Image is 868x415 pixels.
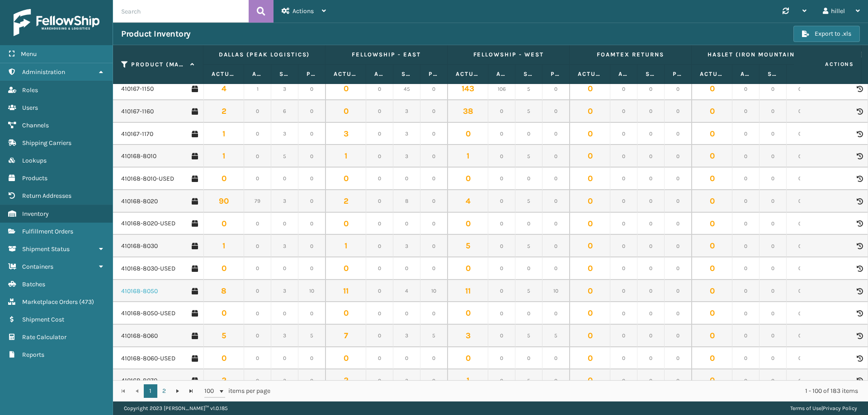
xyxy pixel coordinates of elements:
[732,190,759,213] td: 0
[203,213,244,235] td: 0
[244,190,271,213] td: 79
[637,100,665,123] td: 0
[121,152,156,161] a: 410168-8010
[759,257,787,280] td: 0
[121,28,191,39] h3: Product Inventory
[488,280,515,303] td: 0
[787,190,814,213] td: 0
[665,78,692,100] td: 0
[488,100,515,123] td: 0
[171,384,184,398] a: Go to the next page
[787,235,814,257] td: 0
[857,131,862,137] i: Product Activity
[857,220,862,227] i: Product Activity
[298,190,325,213] td: 0
[646,70,656,78] label: Safety
[448,145,488,168] td: 1
[121,107,154,116] a: 410167-1160
[665,145,692,168] td: 0
[610,213,637,235] td: 0
[732,280,759,303] td: 0
[244,280,271,303] td: 0
[307,70,317,78] label: Pending
[366,190,393,213] td: 0
[759,213,787,235] td: 0
[732,100,759,123] td: 0
[420,145,448,168] td: 0
[542,145,570,168] td: 0
[578,51,683,59] label: Foamtex Returns
[325,302,366,325] td: 0
[22,263,53,270] span: Containers
[366,213,393,235] td: 0
[298,235,325,257] td: 0
[515,280,542,303] td: 5
[325,213,366,235] td: 0
[515,190,542,213] td: 5
[787,168,814,190] td: 0
[203,302,244,325] td: 0
[22,351,44,359] span: Reports
[515,213,542,235] td: 0
[759,280,787,303] td: 0
[279,70,290,78] label: Safety
[524,70,534,78] label: Safety
[22,174,47,182] span: Products
[732,235,759,257] td: 0
[334,51,439,59] label: Fellowship - East
[244,302,271,325] td: 0
[759,100,787,123] td: 0
[271,213,298,235] td: 0
[448,257,488,280] td: 0
[610,190,637,213] td: 0
[298,257,325,280] td: 0
[212,51,317,59] label: Dallas (Peak Logistics)
[393,257,420,280] td: 0
[637,280,665,303] td: 0
[366,123,393,145] td: 0
[244,123,271,145] td: 0
[131,61,186,69] label: Product (MAIN SKU)
[244,145,271,168] td: 0
[542,168,570,190] td: 0
[793,26,860,42] button: Export to .xls
[244,213,271,235] td: 0
[374,70,385,78] label: Available
[157,384,171,398] a: 2
[665,213,692,235] td: 0
[203,100,244,123] td: 2
[692,123,732,145] td: 0
[298,213,325,235] td: 0
[515,145,542,168] td: 5
[515,78,542,100] td: 5
[857,153,862,159] i: Product Activity
[637,145,665,168] td: 0
[420,235,448,257] td: 0
[298,168,325,190] td: 0
[22,192,71,200] span: Return Addresses
[271,235,298,257] td: 3
[515,257,542,280] td: 0
[732,257,759,280] td: 0
[787,280,814,303] td: 0
[393,213,420,235] td: 0
[665,190,692,213] td: 0
[610,145,637,168] td: 0
[637,190,665,213] td: 0
[857,266,862,272] i: Product Activity
[448,78,488,100] td: 143
[610,78,637,100] td: 0
[325,235,366,257] td: 1
[823,405,857,411] a: Privacy Policy
[448,190,488,213] td: 4
[366,100,393,123] td: 0
[637,78,665,100] td: 0
[665,302,692,325] td: 0
[22,298,78,306] span: Marketplace Orders
[366,168,393,190] td: 0
[325,78,366,100] td: 0
[570,168,610,190] td: 0
[203,123,244,145] td: 1
[271,302,298,325] td: 0
[22,68,65,76] span: Administration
